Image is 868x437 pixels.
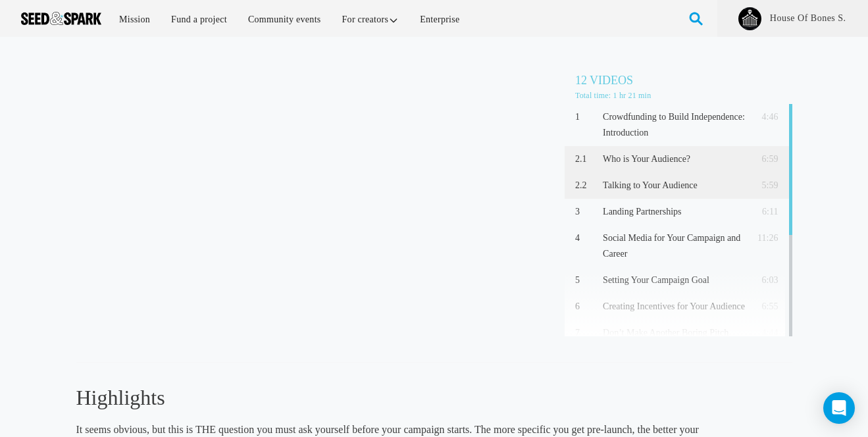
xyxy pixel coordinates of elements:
[162,5,236,34] a: Fund a project
[751,325,778,341] p: 4:44
[603,204,746,220] p: Landing Partnerships
[21,12,101,25] img: Seed amp; Spark
[769,12,847,25] a: House Of Bones S.
[575,151,598,167] p: 2.1
[239,5,330,34] a: Community events
[603,230,746,262] p: Social Media for Your Campaign and Career
[575,272,598,288] p: 5
[575,178,598,193] p: 2.2
[751,299,778,315] p: 6:55
[751,109,778,125] p: 4:46
[333,5,409,34] a: For creators
[603,325,746,357] p: Don’t Make Another Boring Pitch Video.
[738,7,761,30] img: d25a00e91ff32f39.png
[603,178,746,193] p: Talking to Your Audience
[603,299,746,315] p: Creating Incentives for Your Audience
[575,90,792,101] p: Total time: 1 hr 21 min
[575,109,598,125] p: 1
[751,151,778,167] p: 6:59
[411,5,469,34] a: Enterprise
[751,204,778,220] p: 6:11
[575,325,598,341] p: 7
[575,71,792,90] h5: 12 Videos
[751,178,778,193] p: 5:59
[751,272,778,288] p: 6:03
[751,230,778,246] p: 11:26
[603,272,746,288] p: Setting Your Campaign Goal
[575,230,598,246] p: 4
[110,5,159,34] a: Mission
[76,384,721,411] h3: Highlights
[823,392,855,424] div: Open Intercom Messenger
[603,151,746,167] p: Who is Your Audience?
[603,109,746,141] p: Crowdfunding to Build Independence: Introduction
[575,299,598,315] p: 6
[575,204,598,220] p: 3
